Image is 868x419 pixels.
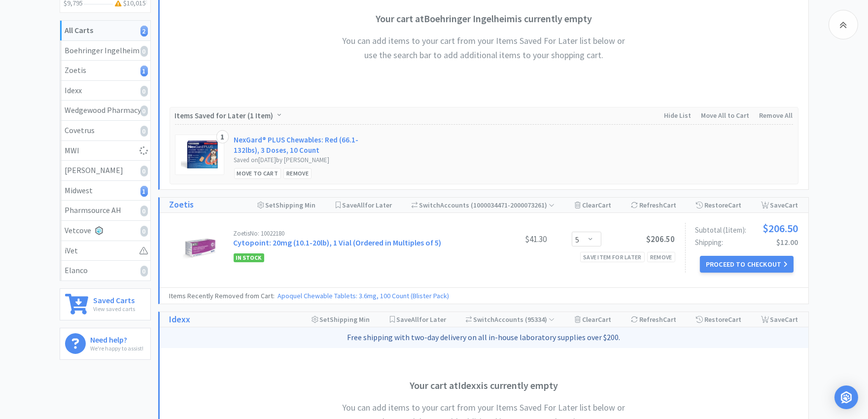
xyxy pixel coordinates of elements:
span: Save for Later [396,315,446,324]
span: ( 1000034471-2000073261 ) [469,201,555,209]
i: 0 [140,46,148,57]
div: Midwest [65,184,145,197]
i: 0 [140,86,148,97]
div: Items Recently Removed from Cart: [160,287,808,304]
a: iVet [60,241,150,261]
a: Covetrus0 [60,121,150,141]
span: $12.00 [777,238,799,247]
button: Proceed to Checkout [700,256,794,273]
h3: Your cart at Idexx is currently empty [336,378,632,393]
div: Zoetis [65,64,145,77]
span: Remove All [760,111,793,120]
p: View saved carts [93,304,135,314]
span: All [411,315,419,324]
div: Elanco [65,264,145,277]
div: Refresh [631,312,676,327]
div: Accounts [412,198,555,212]
a: Elanco0 [60,261,150,280]
span: Cart [785,315,799,324]
span: $206.50 [647,234,675,244]
i: 0 [140,105,148,116]
span: Set [266,201,276,209]
div: Shipping Min [257,198,316,212]
a: Zoetis [170,198,194,212]
a: Boehringer Ingelheim0 [60,41,150,61]
div: Wedgewood Pharmacy [65,104,145,117]
span: Switch [419,201,440,209]
div: Shipping: [695,239,799,246]
span: Switch [473,315,494,324]
h6: Need help? [91,333,144,344]
div: Vetcove [65,224,145,237]
div: Idexx [65,84,145,97]
div: Clear [575,198,611,212]
div: Saved on [DATE] by [PERSON_NAME] [234,155,375,166]
a: Vetcove0 [60,221,150,241]
div: Save [761,198,799,212]
h4: You can add items to your cart from your Items Saved For Later list below or use the search bar t... [336,34,632,63]
span: Move All to Cart [701,111,750,120]
div: Move to Cart [234,168,281,178]
a: All Carts2 [60,21,150,41]
i: 1 [140,66,148,76]
div: Refresh [631,198,676,212]
i: 2 [140,26,148,36]
span: Save for Later [342,201,392,209]
div: 1 [216,130,229,144]
div: $41.30 [473,233,547,245]
span: Cart [663,315,676,324]
a: Cytopoint: 20mg (10.1-20lb), 1 Vial (Ordered in Multiples of 5) [234,238,442,247]
span: Set [320,315,330,324]
div: Boehringer Ingelheim [65,44,145,57]
span: ( 95334 ) [523,315,555,324]
img: 1905898091ab4003aa6a24262b483f14_586779.png [181,140,218,170]
h6: Saved Carts [93,294,135,304]
span: Cart [598,201,611,209]
span: Cart [728,315,741,324]
a: Apoquel Chewable Tablets: 3.6mg, 100 Count (Blister Pack) [278,291,450,300]
div: Save [761,312,799,327]
a: NexGard® PLUS Chewables: Red (66.1-132lbs), 3 Doses, 10 Count [234,135,375,155]
a: Saved CartsView saved carts [60,288,151,320]
i: 0 [140,166,148,176]
div: Restore [696,198,741,212]
span: Cart [728,201,741,209]
a: MWI [60,141,150,161]
div: iVet [65,244,145,257]
i: 0 [140,206,148,216]
div: Covetrus [65,124,145,137]
span: Cart [598,315,611,324]
div: Zoetis No: 10022180 [234,230,473,237]
div: Subtotal ( 1 item ): [695,223,799,234]
div: Accounts [466,312,555,327]
div: Remove [283,168,312,178]
span: 1 Item [250,111,271,120]
span: Items Saved for Later ( ) [175,111,276,120]
div: Restore [696,312,741,327]
span: $206.50 [763,223,799,234]
a: Pharmsource AH0 [60,201,150,221]
a: Idexx [170,313,191,327]
div: [PERSON_NAME] [65,164,145,177]
i: 0 [140,226,148,237]
p: Free shipping with two-day delivery on all in-house laboratory supplies over $200. [164,331,804,344]
i: 0 [140,266,148,277]
div: Save item for later [580,252,645,262]
div: Remove [647,252,675,262]
div: Open Intercom Messenger [834,385,858,409]
span: Cart [663,201,676,209]
span: Hide List [664,111,692,120]
div: Shipping Min [312,312,370,327]
a: [PERSON_NAME]0 [60,161,150,181]
span: Cart [785,201,799,209]
div: Clear [575,312,611,327]
a: Midwest1 [60,181,150,201]
a: Wedgewood Pharmacy0 [60,101,150,121]
img: bd664e03be1e4343977eeb9e4a5ab1c4_529555.jpeg [183,230,217,265]
i: 1 [140,186,148,197]
p: We're happy to assist! [91,344,144,353]
a: Idexx0 [60,81,150,101]
strong: All Carts [65,25,94,35]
